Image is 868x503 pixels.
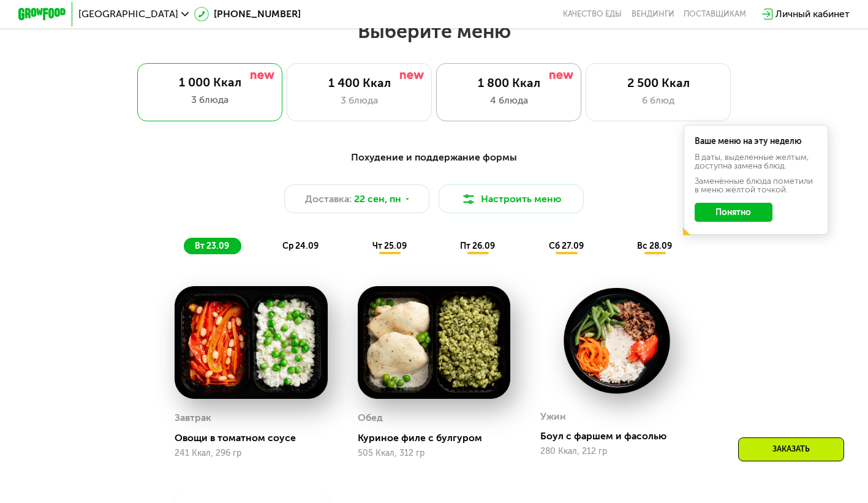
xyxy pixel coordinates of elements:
[540,407,566,426] div: Ужин
[695,153,818,170] div: В даты, выделенные желтым, доступна замена блюд.
[637,241,672,251] span: вс 28.09
[358,409,383,427] div: Обед
[439,184,583,213] button: Настроить меню
[563,9,622,19] a: Качество еды
[598,93,718,108] div: 6 блюд
[598,76,718,91] div: 2 500 Ккал
[449,76,568,91] div: 1 800 Ккал
[695,177,818,194] div: Заменённые блюда пометили в меню жёлтой точкой.
[300,76,419,91] div: 1 400 Ккал
[39,19,829,43] h2: Выберите меню
[175,409,211,427] div: Завтрак
[77,150,791,165] div: Похудение и поддержание формы
[149,75,270,90] div: 1 000 Ккал
[549,241,584,251] span: сб 27.09
[358,448,510,458] div: 505 Ккал, 312 гр
[194,7,300,21] a: [PHONE_NUMBER]
[282,241,319,251] span: ср 24.09
[632,9,674,19] a: Вендинги
[460,241,495,251] span: пт 26.09
[354,192,401,206] span: 22 сен, пн
[305,192,352,206] span: Доставка:
[540,447,693,456] div: 280 Ккал, 212 гр
[695,203,772,222] button: Понятно
[149,93,270,107] div: 3 блюда
[449,93,568,108] div: 4 блюда
[738,437,844,461] div: Заказать
[684,9,746,19] div: поставщикам
[175,448,327,458] div: 241 Ккал, 296 гр
[372,241,407,251] span: чт 25.09
[695,137,818,146] div: Ваше меню на эту неделю
[175,432,337,444] div: Овощи в томатном соусе
[540,430,703,442] div: Боул с фаршем и фасолью
[358,432,520,444] div: Куриное филе с булгуром
[195,241,229,251] span: вт 23.09
[78,9,178,19] span: [GEOGRAPHIC_DATA]
[776,7,850,21] div: Личный кабинет
[300,93,419,108] div: 3 блюда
